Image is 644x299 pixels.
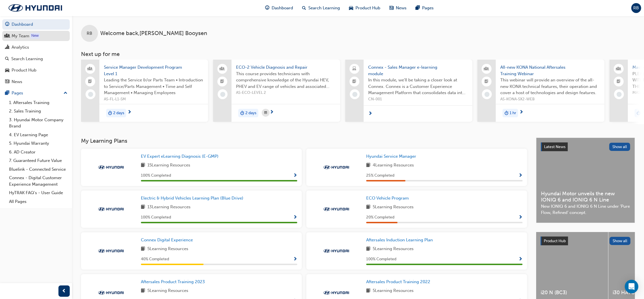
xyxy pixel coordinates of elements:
[141,162,145,169] span: book-icon
[220,92,225,97] span: learningRecordVerb_NONE-icon
[293,172,297,179] button: Show Progress
[366,196,409,201] span: ECO Vehicle Program
[2,65,70,75] a: Product Hub
[141,153,221,160] a: EV Expert eLearning Diagnosis (E-GMP)
[236,90,336,96] span: AS-ECO-LEVEL 2
[95,248,126,254] img: Trak
[631,3,641,13] button: RB
[127,110,132,115] span: next-icon
[484,92,490,97] span: learningRecordVerb_NONE-icon
[518,173,523,178] span: Show Progress
[541,203,630,216] span: New IONIQ 6 and IONIQ 6 N Line under ‘Pure Flow, Refined’ concept.
[81,60,208,122] a: Service Manager Development Program Level 1Leading the Service &/or Parts Team • Introduction to ...
[2,77,70,87] a: News
[261,2,298,14] a: guage-iconDashboard
[518,256,523,263] button: Show Progress
[416,5,420,12] span: pages-icon
[7,107,70,116] a: 2. Sales Training
[353,78,357,85] span: booktick-icon
[236,71,336,90] span: This course provides technicians with comprehensive knowledge of the Hyundai HEV, PHEV and EV ran...
[221,65,224,73] span: people-icon
[345,2,385,14] a: car-iconProduct Hub
[7,116,70,131] a: 3. Hyundai Motor Company Brand
[2,54,70,64] a: Search Learning
[366,214,394,221] span: 20 % Completed
[72,51,644,57] h3: Next up for me
[95,164,126,170] img: Trak
[141,237,195,243] a: Connex Digital Experience
[366,256,396,263] span: 100 % Completed
[88,65,92,73] span: people-icon
[610,237,631,245] button: Show all
[12,79,22,85] div: News
[500,64,600,77] span: All-new KONA National Aftersales Training Webinar
[265,5,270,12] span: guage-icon
[396,5,407,11] span: News
[141,287,145,294] span: book-icon
[298,2,345,14] a: search-iconSearch Learning
[147,162,190,169] span: 15 Learning Resources
[5,68,9,73] span: car-icon
[349,5,353,12] span: car-icon
[536,138,635,223] a: Latest NewsShow allHyundai Motor unveils the new IONIQ 6 and IONIQ 6 N LineNew IONIQ 6 and IONIQ ...
[356,5,381,11] span: Product Hub
[609,143,630,151] button: Show all
[293,173,297,178] span: Show Progress
[309,5,340,11] span: Search Learning
[373,204,414,211] span: 5 Learning Resources
[500,77,600,96] span: This webinar will provide an overview of the all-new KONA technical features, their operation and...
[617,65,621,73] span: people-icon
[3,2,68,14] img: Trak
[88,78,92,85] span: booktick-icon
[141,204,145,211] span: book-icon
[617,78,621,85] span: booktick-icon
[104,96,204,103] span: AS-FL-L1-SM
[544,239,566,243] span: Product Hub
[141,195,246,201] a: Electric & Hybrid Vehicles Learning Plan (Blue Drive)
[368,77,468,96] span: In this module, we'll be taking a closer look at Connex. Connex is a Customer Experience Manageme...
[2,88,70,98] button: Pages
[100,30,207,37] span: Welcome back , [PERSON_NAME] Booysen
[88,92,93,97] span: learningRecordVerb_NONE-icon
[366,204,370,211] span: book-icon
[141,237,193,242] span: Connex Digital Experience
[5,45,9,50] span: chart-icon
[411,2,438,14] a: pages-iconPages
[7,156,70,165] a: 7. Guaranteed Future Value
[113,110,124,116] span: 2 days
[12,90,23,96] div: Pages
[141,279,207,285] a: Aftersales Product Training 2023
[505,109,508,117] span: duration-icon
[64,90,67,97] span: up-icon
[368,96,468,103] span: CN-001
[477,60,604,122] a: All-new KONA National Aftersales Training WebinarThis webinar will provide an overview of the all...
[637,109,641,117] span: duration-icon
[345,60,472,122] a: Connex - Sales Manager e-learning moduleIn this module, we'll be taking a closer look at Connex. ...
[485,65,489,73] span: people-icon
[221,78,224,85] span: booktick-icon
[366,279,430,284] span: Aftersales Product Training 2022
[422,5,434,11] span: Pages
[141,246,145,253] span: book-icon
[390,5,394,12] span: news-icon
[634,5,639,11] span: RB
[141,279,205,284] span: Aftersales Product Training 2023
[518,215,523,220] span: Show Progress
[373,287,414,294] span: 5 Learning Resources
[7,174,70,188] a: Connex - Digital Customer Experience Management
[2,18,70,88] button: DashboardMy TeamAnalyticsSearch LearningProduct HubNews
[352,92,357,97] span: learningRecordVerb_NONE-icon
[30,33,40,39] div: Tooltip anchor
[373,162,414,169] span: 4 Learning Resources
[321,290,352,296] img: Trak
[7,165,70,174] a: Bluelink - Connected Service
[366,172,394,179] span: 25 % Completed
[5,91,9,96] span: pages-icon
[368,64,468,77] span: Connex - Sales Manager e-learning module
[293,215,297,220] span: Show Progress
[2,42,70,53] a: Analytics
[81,138,527,144] h3: My Learning Plans
[7,131,70,139] a: 4. EV Learning Page
[385,2,411,14] a: news-iconNews
[366,237,433,242] span: Aftersales Induction Learning Plan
